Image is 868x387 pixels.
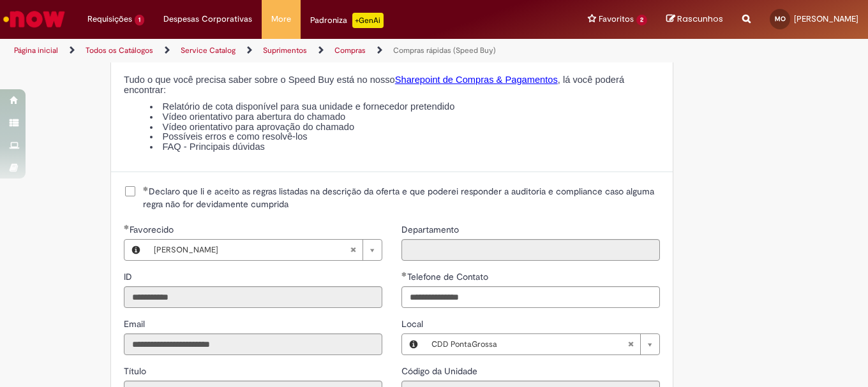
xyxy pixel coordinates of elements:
[425,334,659,354] a: CDD PontaGrossaLimpar campo Local
[124,270,135,283] label: Somente leitura - ID
[124,271,135,282] span: Somente leitura - ID
[124,318,147,330] span: Somente leitura - Email
[124,224,130,230] span: Obrigatório Preenchido
[149,132,660,142] li: Possíveis erros e como resolvê-los
[124,365,149,377] label: Somente leitura - Título
[124,240,147,260] button: Favorecido, Visualizar este registro Mario Domingues De Oliveira
[401,365,480,377] span: Somente leitura - Código da Unidade
[352,13,384,28] p: +GenAi
[407,271,491,282] span: Telefone de Contato
[334,45,366,55] a: Compras
[143,186,149,191] span: Obrigatório Preenchido
[124,365,149,377] span: Somente leitura - Título
[124,318,147,330] label: Somente leitura - Email
[402,334,425,354] button: Local, Visualizar este registro CDD PontaGrossa
[86,45,153,55] a: Todos os Catálogos
[87,13,132,26] span: Requisições
[401,318,426,330] span: Local
[143,185,660,210] span: Declaro que li e aceito as regras listadas na descrição da oferta e que poderei responder a audit...
[135,15,144,26] span: 1
[263,45,307,55] a: Suprimentos
[1,6,67,32] img: ServiceNow
[401,365,480,377] label: Somente leitura - Código da Unidade
[401,239,660,261] input: Departamento
[147,240,382,260] a: [PERSON_NAME]Limpar campo Favorecido
[310,13,384,28] div: Padroniza
[124,333,382,355] input: Email
[343,240,363,260] abbr: Limpar campo Favorecido
[130,224,176,235] span: Necessários - Favorecido
[163,13,252,26] span: Despesas Corporativas
[677,13,723,25] span: Rascunhos
[154,240,350,260] span: [PERSON_NAME]
[149,102,660,112] li: Relatório de cota disponível para sua unidade e fornecedor pretendido
[401,272,407,277] span: Obrigatório Preenchido
[124,75,660,95] p: Tudo o que você precisa saber sobre o Speed Buy está no nosso , lá você poderá encontrar:
[181,45,236,55] a: Service Catalog
[149,112,660,122] li: Vídeo orientativo para abertura do chamado
[666,13,723,26] a: Rascunhos
[794,13,858,24] span: [PERSON_NAME]
[401,223,461,236] label: Somente leitura - Departamento
[431,334,627,354] span: CDD PontaGrossa
[393,45,496,55] a: Compras rápidas (Speed Buy)
[395,75,558,85] a: Sharepoint de Compras & Pagamentos
[149,142,660,152] li: FAQ - Principais dúvidas
[14,45,58,55] a: Página inicial
[401,224,461,235] span: Somente leitura - Departamento
[599,13,634,26] span: Favoritos
[124,286,382,308] input: ID
[10,39,569,62] ul: Trilhas de página
[775,15,786,23] span: MO
[149,122,660,133] li: Vídeo orientativo para aprovação do chamado
[636,15,647,26] span: 2
[621,334,640,354] abbr: Limpar campo Local
[271,13,291,26] span: More
[401,286,660,308] input: Telefone de Contato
